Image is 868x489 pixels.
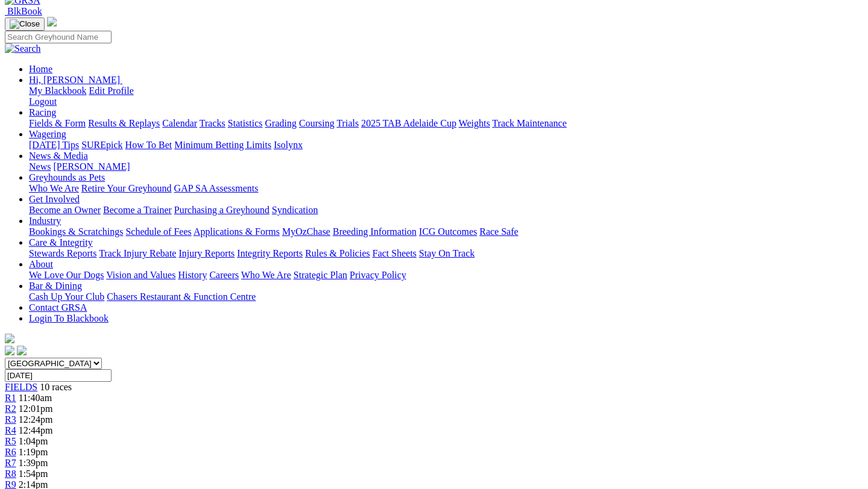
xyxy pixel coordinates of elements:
[200,118,225,128] a: Tracks
[5,447,16,457] a: R6
[373,248,417,258] a: Fact Sheets
[350,270,406,280] a: Privacy Policy
[5,425,16,435] a: R4
[5,393,16,403] a: R1
[17,346,27,355] img: twitter.svg
[106,270,175,280] a: Vision and Values
[29,86,87,96] a: My Blackbook
[29,140,79,150] a: [DATE] Tips
[107,291,256,302] a: Chasers Restaurant & Function Centre
[361,118,456,128] a: 2025 TAB Adelaide Cup
[29,237,93,248] a: Care & Integrity
[29,140,863,151] div: Wagering
[103,205,172,215] a: Become a Trainer
[29,205,863,216] div: Get Involved
[29,118,86,128] a: Fields & Form
[99,248,176,258] a: Track Injury Rebate
[5,382,37,392] a: FIELDS
[88,118,160,128] a: Results & Replays
[7,6,42,16] span: BlkBook
[29,216,61,226] a: Industry
[29,64,52,74] a: Home
[29,291,863,302] div: Bar & Dining
[29,161,51,172] a: News
[29,313,108,323] a: Login To Blackbook
[305,248,370,258] a: Rules & Policies
[19,447,48,457] span: 1:19pm
[5,6,42,16] a: BlkBook
[29,281,82,291] a: Bar & Dining
[333,226,417,237] a: Breeding Information
[19,436,48,446] span: 1:04pm
[53,161,130,172] a: [PERSON_NAME]
[29,205,101,215] a: Become an Owner
[29,226,863,237] div: Industry
[299,118,335,128] a: Coursing
[40,382,72,392] span: 10 races
[5,436,16,446] a: R5
[193,226,280,237] a: Applications & Forms
[29,118,863,129] div: Racing
[125,226,191,237] a: Schedule of Fees
[237,248,303,258] a: Integrity Reports
[29,302,87,313] a: Contact GRSA
[178,248,234,258] a: Injury Reports
[29,96,57,107] a: Logout
[282,226,330,237] a: MyOzChase
[29,194,80,204] a: Get Involved
[265,118,297,128] a: Grading
[336,118,359,128] a: Trials
[125,140,172,150] a: How To Bet
[5,17,45,31] button: Toggle navigation
[209,270,239,280] a: Careers
[228,118,263,128] a: Statistics
[29,248,96,258] a: Stewards Reports
[5,403,16,414] a: R2
[29,270,104,280] a: We Love Our Dogs
[29,161,863,172] div: News & Media
[419,248,474,258] a: Stay On Track
[5,458,16,468] a: R7
[81,140,122,150] a: SUREpick
[29,248,863,259] div: Care & Integrity
[492,118,567,128] a: Track Maintenance
[29,183,863,194] div: Greyhounds as Pets
[274,140,303,150] a: Isolynx
[29,270,863,281] div: About
[29,75,120,85] span: Hi, [PERSON_NAME]
[5,346,14,355] img: facebook.svg
[459,118,490,128] a: Weights
[19,425,53,435] span: 12:44pm
[81,183,172,193] a: Retire Your Greyhound
[479,226,518,237] a: Race Safe
[19,393,52,403] span: 11:40am
[294,270,347,280] a: Strategic Plan
[162,118,197,128] a: Calendar
[47,17,57,26] img: logo-grsa-white.png
[174,205,269,215] a: Purchasing a Greyhound
[29,129,66,139] a: Wagering
[19,469,48,479] span: 1:54pm
[5,369,112,382] input: Select date
[29,259,53,269] a: About
[5,31,112,43] input: Search
[10,19,40,29] img: Close
[29,151,88,161] a: News & Media
[5,334,14,343] img: logo-grsa-white.png
[241,270,291,280] a: Who We Are
[5,414,16,425] a: R3
[178,270,207,280] a: History
[5,469,16,479] a: R8
[272,205,318,215] a: Syndication
[174,140,271,150] a: Minimum Betting Limits
[29,183,79,193] a: Who We Are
